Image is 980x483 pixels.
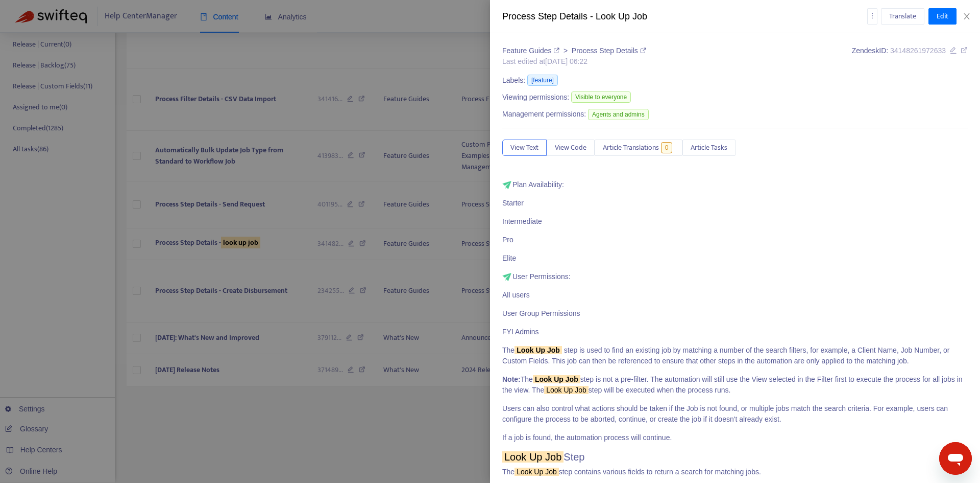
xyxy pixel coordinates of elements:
h2: Step [502,451,968,463]
p: Users can also control what actions should be taken if the Job is not found, or multiple jobs mat... [502,403,968,425]
p: The step is not a pre-filter. The automation will still use the View selected in the Filter first... [502,374,968,396]
span: [feature] [527,75,558,86]
button: Edit [928,8,957,25]
p: Starter [502,198,968,209]
p: Plan Availability: [502,179,968,190]
span: Visible to everyone [571,91,631,103]
span: Management permissions: [502,109,586,120]
span: Labels: [502,75,525,86]
div: Zendesk ID: [852,45,968,67]
span: View Text [510,142,538,153]
button: Translate [881,8,924,25]
p: User Group Permissions [502,308,968,319]
strong: Note: [502,375,521,383]
button: Article Translations0 [595,140,682,156]
button: more [867,8,877,25]
span: Edit [937,11,948,22]
p: The step contains various fields to return a search for matching jobs. [502,467,968,477]
span: Translate [889,11,916,22]
p: Pro [502,235,968,245]
span: more [869,12,876,19]
p: User Permissions: [502,271,968,282]
p: Intermediate [502,216,968,227]
span: 34148261972633 [890,47,946,55]
button: View Text [502,140,547,156]
sqkw: Look Up Job [533,375,580,383]
div: Process Step Details - Look Up Job [502,10,867,24]
div: Last edited at [DATE] 06:22 [502,56,646,67]
button: Article Tasks [682,140,736,156]
a: Feature Guides [502,47,561,55]
button: Close [960,12,974,21]
img: fyi_arrow_HC_icon.png [502,181,512,189]
sqkw: Look Up Job [514,346,562,354]
p: If a job is found, the automation process will continue. [502,432,968,443]
p: The step is used to find an existing job by matching a number of the search filters, for example,... [502,345,968,366]
span: Article Tasks [691,142,727,153]
p: Elite [502,253,968,264]
p: FYI Admins [502,327,968,337]
a: Process Step Details [572,47,646,55]
span: View Code [555,142,586,153]
iframe: Button to launch messaging window [939,442,972,475]
span: close [963,12,971,20]
span: Article Translations [603,142,659,153]
button: View Code [547,140,595,156]
p: All users [502,290,968,301]
span: Agents and admins [588,109,649,120]
sqkw: Look Up Job [544,386,589,394]
div: > [502,45,646,56]
span: Viewing permissions: [502,92,569,103]
sqkw: Look Up Job [502,451,563,463]
img: fyi_arrow_HC_icon.png [502,273,512,281]
sqkw: Look Up Job [514,468,559,476]
span: 0 [661,142,673,153]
